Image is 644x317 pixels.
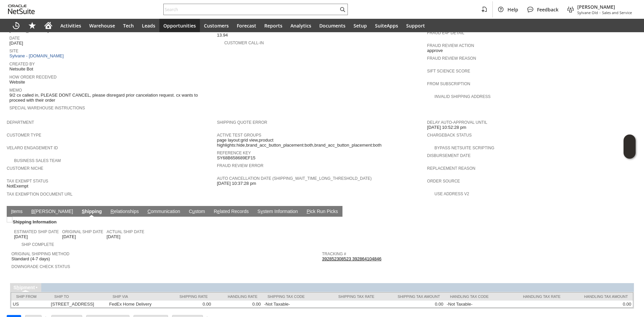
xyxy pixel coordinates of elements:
td: 0.00 [566,301,633,308]
a: Warehouse [85,19,119,32]
span: Standard (4-7 days) [11,256,50,262]
svg: Shortcuts [28,21,36,30]
a: System Information [256,209,300,215]
a: Forecast [233,19,260,32]
a: Customer Type [7,133,41,138]
a: Activities [56,19,85,32]
div: Handling Rate [218,295,257,299]
a: Related Records [212,209,250,215]
a: Support [402,19,429,32]
a: Sift Science Score [427,69,470,73]
a: Fraud Review Action [427,43,474,48]
span: Setup [354,22,367,29]
span: Customers [204,22,229,29]
a: Unrolled view on [625,207,633,215]
span: [DATE] [9,41,23,46]
a: Relationships [109,209,141,215]
span: Oracle Guided Learning Widget. To move around, please hold and drag [624,147,636,159]
a: Shipment [13,285,35,290]
span: SuiteApps [375,22,398,29]
a: Site [9,49,18,53]
a: Sylvane - [DOMAIN_NAME] [9,53,65,58]
a: Bypass NetSuite Scripting [434,146,494,150]
a: Analytics [286,19,315,32]
a: Date [9,36,20,41]
a: Replacement reason [427,166,475,171]
a: Auto Cancellation Date (shipping_wait_time_long_threshold_date) [217,176,372,181]
span: - [599,10,601,15]
a: Business Sales Team [14,158,61,163]
td: 0.00 [165,301,213,308]
span: [DATE] [62,234,76,240]
a: Setup [350,19,371,32]
a: Created By [9,62,35,66]
span: Help [507,6,518,13]
a: Special Warehouse Instructions [9,106,85,110]
a: Fraud E4F Detail [427,31,464,35]
span: Support [406,22,425,29]
span: e [217,209,220,214]
a: Chargeback Status [427,133,472,138]
a: Fraud Review Reason [427,56,476,61]
svg: Search [338,5,346,13]
span: Netsuite Bot [9,66,33,72]
div: Shipping Information [11,218,319,226]
a: Shipping [80,209,104,215]
a: SuiteApps [371,19,402,32]
td: -Not Taxable- [445,301,506,308]
td: 0.00 [213,301,262,308]
img: Unchecked [7,217,12,222]
span: Opportunities [163,22,196,29]
span: Warehouse [89,22,115,29]
span: u [192,209,195,214]
a: Customer Call-in [224,41,264,45]
a: How Order Received [9,75,57,80]
span: [PERSON_NAME] [577,4,632,10]
span: [DATE] 10:52:28 pm [427,125,466,130]
span: Sales and Service [602,10,632,15]
span: Forecast [237,22,256,29]
a: Tax Exemption Document URL [7,192,72,197]
a: Delay Auto-Approval Until [427,120,487,125]
a: Actual Ship Date [107,229,144,234]
a: Shipping Quote Error [217,120,267,125]
svg: Home [44,21,52,30]
a: Order Source [427,179,460,183]
div: Shipping Rate [170,295,208,299]
div: Handling Tax Amount [571,295,628,299]
a: Tracking # [322,252,346,256]
span: [DATE] [107,234,120,240]
span: [DATE] 10:37:28 pm [217,181,256,186]
div: Shipping Tax Amount [384,295,440,299]
span: I [11,209,12,214]
div: Ship From [16,295,44,299]
a: Velaro Engagement ID [7,146,58,150]
span: page layout:grid view,product highlights:hide,brand_acc_button_placement:both,brand_acc_button_pl... [217,138,424,148]
span: Sylvane Old [577,10,598,15]
a: Home [40,19,56,32]
a: Active Test Groups [217,133,261,138]
a: Reports [260,19,286,32]
a: Ship Complete [21,242,54,247]
span: y [261,209,263,214]
span: B [31,209,34,214]
span: P [307,209,310,214]
span: Reports [264,22,282,29]
div: Handling Tax Rate [511,295,560,299]
span: NotExempt [7,183,28,189]
a: Use Address V2 [434,192,469,196]
span: Tech [123,22,134,29]
a: Reference Key [217,151,251,155]
a: Items [9,209,24,215]
span: Feedback [537,6,558,13]
span: Website [9,80,25,85]
a: Communication [146,209,182,215]
span: S [82,209,85,214]
td: US [11,301,49,308]
span: approve [427,48,443,53]
a: Custom [187,209,207,215]
div: Shipping Tax Code [268,295,317,299]
svg: logo [8,5,35,14]
a: Tech [119,19,138,32]
a: Documents [315,19,350,32]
